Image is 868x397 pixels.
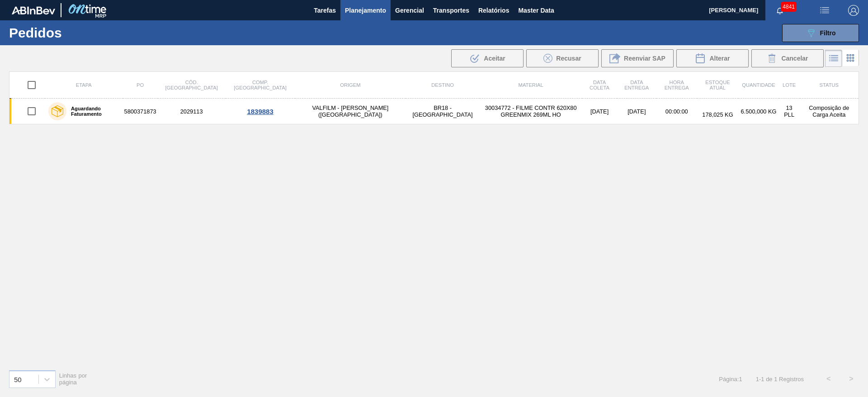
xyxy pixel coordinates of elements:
span: Comp. [GEOGRAPHIC_DATA] [234,80,286,90]
td: 30034772 - FILME CONTR 620X80 GREENMIX 269ML HO [480,99,582,124]
span: Material [519,82,543,88]
td: 2029113 [158,99,226,124]
img: Logout [848,5,859,16]
span: Cód. [GEOGRAPHIC_DATA] [165,80,217,90]
button: Alterar [676,49,749,67]
span: Planejamento [345,5,386,16]
button: > [840,368,863,390]
button: Filtro [782,24,859,42]
button: < [817,368,840,390]
span: 1 - 1 de 1 Registros [756,376,804,383]
span: Recusar [556,55,581,62]
span: Data Entrega [624,80,649,90]
div: Cancelar Pedidos em Massa [751,49,824,67]
img: userActions [819,5,830,16]
span: Origem [340,82,360,88]
span: 4841 [781,2,797,12]
span: Hora Entrega [665,80,689,90]
h1: Pedidos [9,28,144,38]
td: 6.500,000 KG [738,99,778,124]
span: Data coleta [590,80,609,90]
td: Composição de Carga Aceita [800,99,859,124]
span: Gerencial [395,5,424,16]
div: Recusar [526,49,599,67]
div: Visão em Cards [842,50,859,67]
td: 5800371873 [123,99,158,124]
td: [DATE] [582,99,617,124]
td: BR18 - [GEOGRAPHIC_DATA] [406,99,480,124]
td: [DATE] [617,99,656,124]
span: Alterar [709,55,730,62]
span: Transportes [433,5,469,16]
div: Reenviar SAP [601,49,674,67]
td: VALFILM - [PERSON_NAME] ([GEOGRAPHIC_DATA]) [295,99,406,124]
div: 50 [14,375,22,383]
span: Tarefas [314,5,336,16]
div: Alterar Pedido [676,49,749,67]
span: Master Data [518,5,554,16]
span: Página : 1 [719,376,742,383]
span: Cancelar [781,55,808,62]
span: Quantidade [742,82,775,88]
td: 13 PLL [779,99,800,124]
span: Linhas por página [59,372,87,386]
span: PO [137,82,144,88]
span: Filtro [820,29,836,37]
span: Lote [783,82,796,88]
span: Aceitar [484,55,505,62]
div: Visão em Lista [825,50,842,67]
label: Aguardando Faturamento [66,106,119,117]
img: TNhmsLtSVTkK8tSr43FrP2fwEKptu5GPRR3wAAAABJRU5ErkJggg== [12,6,55,14]
span: Destino [431,82,454,88]
span: 178,025 KG [702,111,733,118]
span: Relatórios [478,5,509,16]
div: Aceitar [451,49,524,67]
span: Estoque atual [705,80,730,90]
span: Etapa [76,82,92,88]
td: 00:00:00 [656,99,697,124]
a: Aguardando Faturamento58003718732029113VALFILM - [PERSON_NAME] ([GEOGRAPHIC_DATA])BR18 - [GEOGRAP... [9,99,859,124]
span: Reenviar SAP [624,55,665,62]
button: Notificações [765,4,794,17]
span: Status [820,82,839,88]
button: Cancelar [751,49,824,67]
div: 1839883 [227,108,294,115]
